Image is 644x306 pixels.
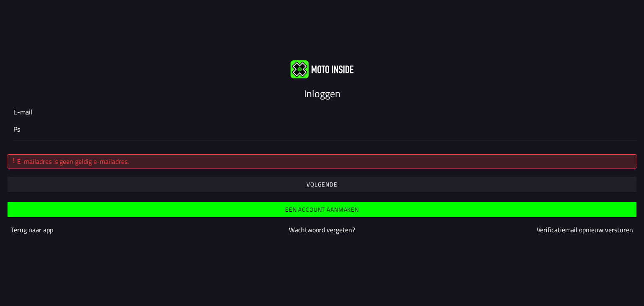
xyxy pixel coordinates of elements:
[13,107,631,140] ion-input: E-mail
[289,225,355,235] a: Wachtwoord vergeten?
[537,225,633,235] a: Verificatiemail opnieuw versturen
[13,124,631,134] input: E-mail
[10,156,634,166] div: E-mailadres is geen geldig e-mailadres.
[304,86,340,101] ion-text: Inloggen
[8,202,636,217] ion-button: Een account aanmaken
[306,182,338,187] ion-text: Volgende
[11,225,53,235] a: Terug naar app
